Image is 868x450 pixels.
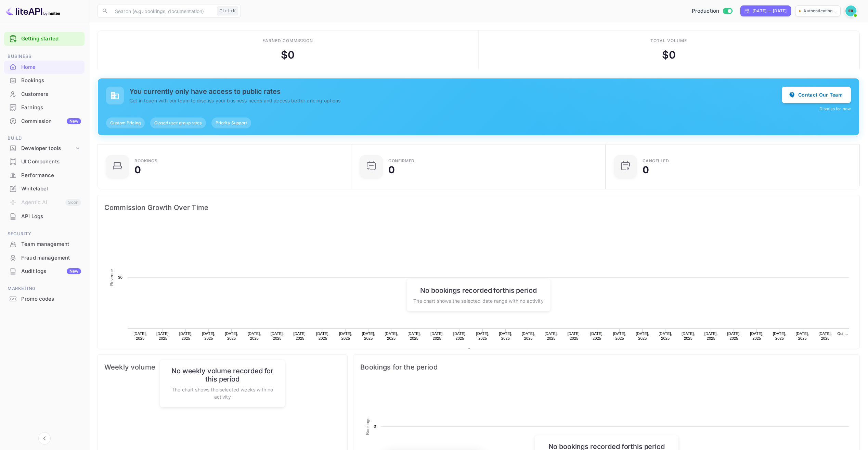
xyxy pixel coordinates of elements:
text: [DATE], 2025 [750,332,763,340]
img: Frank Bodiker [845,5,856,16]
text: [DATE], 2025 [636,332,649,340]
h5: You currently only have access to public rates [129,87,782,96]
span: Weekly volume [104,362,340,373]
div: UI Components [4,155,85,168]
button: Contact Our Team [782,87,851,103]
text: [DATE], 2025 [248,332,261,340]
span: Bookings for the period [360,362,853,373]
a: Getting started [21,35,81,43]
text: [DATE], 2025 [271,332,284,340]
div: Audit logs [21,267,81,275]
a: API Logs [4,210,85,223]
a: Promo codes [4,292,85,305]
div: Team management [4,238,85,251]
text: [DATE], 2025 [225,332,238,340]
text: [DATE], 2025 [179,332,193,340]
div: Whitelabel [21,185,81,193]
text: [DATE], 2025 [567,332,581,340]
div: Performance [4,169,85,182]
div: Commission [21,117,81,125]
div: Audit logsNew [4,265,85,278]
div: Promo codes [4,292,85,306]
div: 0 [643,165,649,175]
text: Oct … [837,332,848,336]
text: $0 [118,275,122,279]
text: 0 [374,424,376,428]
text: [DATE], 2025 [590,332,604,340]
text: [DATE], 2025 [156,332,170,340]
text: [DATE], 2025 [407,332,421,340]
div: Ctrl+K [217,7,238,15]
text: [DATE], 2025 [727,332,741,340]
a: Audit logsNew [4,265,85,277]
div: Promo codes [21,295,81,303]
text: [DATE], 2025 [316,332,329,340]
a: Team management [4,238,85,250]
a: Earnings [4,101,85,114]
div: Customers [21,90,81,98]
text: [DATE], 2025 [659,332,672,340]
div: Home [21,63,81,71]
div: UI Components [21,158,81,166]
input: Search (e.g. bookings, documentation) [111,4,214,18]
div: Confirmed [388,159,415,163]
p: Authenticating... [803,8,837,14]
text: [DATE], 2025 [453,332,467,340]
text: [DATE], 2025 [430,332,444,340]
a: CommissionNew [4,115,85,127]
div: Switch to Sandbox mode [689,7,735,15]
text: [DATE], 2025 [339,332,352,340]
div: [DATE] — [DATE] [752,8,787,14]
text: Revenue [474,348,491,353]
div: Total volume [650,38,687,44]
div: 0 [388,165,395,175]
div: Fraud management [21,254,81,262]
a: Customers [4,88,85,100]
text: [DATE], 2025 [545,332,558,340]
text: [DATE], 2025 [385,332,398,340]
text: [DATE], 2025 [522,332,535,340]
span: Security [4,230,85,238]
a: Fraud management [4,251,85,264]
div: Bookings [134,159,157,163]
text: Bookings [366,417,371,435]
h6: No bookings recorded for this period [413,286,543,295]
span: Commission Growth Over Time [104,202,853,213]
text: Revenue [109,269,114,286]
span: Business [4,53,85,60]
span: Build [4,135,85,142]
p: Get in touch with our team to discuss your business needs and access better pricing options [129,97,782,104]
text: [DATE], 2025 [819,332,832,340]
text: [DATE], 2025 [294,332,307,340]
div: Team management [21,240,81,248]
div: New [67,268,81,274]
a: Performance [4,169,85,182]
text: [DATE], 2025 [796,332,809,340]
p: The chart shows the selected weeks with no activity [167,386,278,400]
div: Performance [21,172,81,179]
div: CANCELLED [643,159,669,163]
p: The chart shows the selected date range with no activity [413,297,543,304]
span: Production [692,7,720,15]
div: New [67,118,81,124]
a: Home [4,61,85,73]
h6: No weekly volume recorded for this period [167,367,278,383]
span: Priority Support [211,120,251,126]
span: Custom Pricing [106,120,145,126]
a: Bookings [4,74,85,87]
div: Developer tools [21,145,74,152]
text: [DATE], 2025 [133,332,147,340]
div: Bookings [21,77,81,85]
text: [DATE], 2025 [704,332,718,340]
a: UI Components [4,155,85,168]
div: Home [4,61,85,74]
a: Whitelabel [4,182,85,195]
div: Whitelabel [4,182,85,196]
text: [DATE], 2025 [682,332,695,340]
div: API Logs [21,213,81,221]
button: Dismiss for now [819,106,851,112]
div: Customers [4,88,85,101]
text: [DATE], 2025 [476,332,489,340]
text: [DATE], 2025 [613,332,626,340]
